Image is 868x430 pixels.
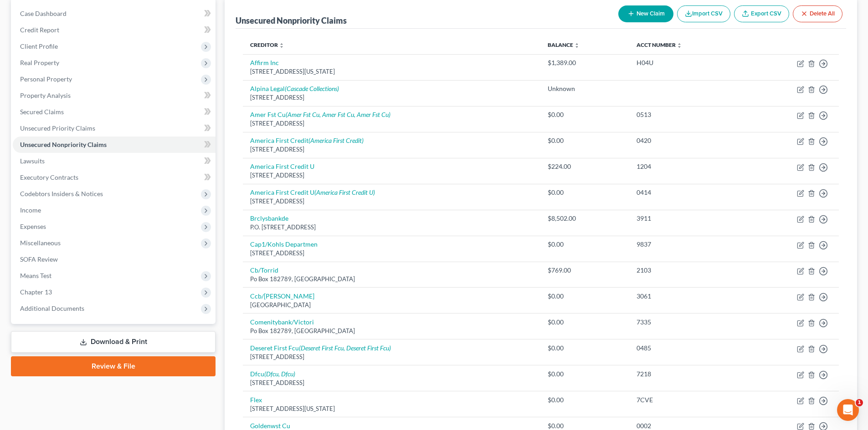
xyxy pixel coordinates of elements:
span: 1 [856,399,863,406]
a: Deseret First Fcu(Deseret First Fcu, Deseret First Fcu) [250,344,391,352]
div: $769.00 [548,266,622,275]
div: Unsecured Nonpriority Claims [236,15,347,26]
a: Creditor unfold_more [250,41,284,48]
button: New Claim [618,5,673,22]
a: America First Credit(America First Credit) [250,137,364,144]
div: Po Box 182789, [GEOGRAPHIC_DATA] [250,275,533,283]
div: 0513 [637,110,737,119]
div: [STREET_ADDRESS] [250,171,533,180]
a: Executory Contracts [13,169,216,186]
i: unfold_more [279,43,284,48]
span: Real Property [20,59,59,66]
div: 0414 [637,188,737,197]
i: (America First Credit U) [314,188,375,196]
div: $0.00 [548,136,622,145]
i: unfold_more [677,43,682,48]
span: Lawsuits [20,157,45,165]
div: $0.00 [548,344,622,353]
span: Expenses [20,223,46,230]
div: [STREET_ADDRESS][US_STATE] [250,67,533,76]
div: 7CVE [637,395,737,405]
div: 3911 [637,214,737,223]
span: Miscellaneous [20,239,61,247]
a: Amer Fst Cu(Amer Fst Cu, Amer Fst Cu, Amer Fst Cu) [250,111,390,118]
div: $1,389.00 [548,58,622,67]
div: [STREET_ADDRESS] [250,353,533,361]
a: Property Analysis [13,87,216,104]
a: Alpina Legal(Cascade Collections) [250,85,339,92]
div: 3061 [637,292,737,301]
span: Codebtors Insiders & Notices [20,190,103,197]
div: $0.00 [548,395,622,405]
div: [STREET_ADDRESS][US_STATE] [250,405,533,413]
span: Income [20,206,41,214]
i: (Amer Fst Cu, Amer Fst Cu, Amer Fst Cu) [286,111,390,118]
div: 7218 [637,369,737,379]
a: Dfcu(Dfcu, Dfcu) [250,370,295,378]
span: Unsecured Priority Claims [20,124,95,132]
i: (America First Credit) [308,137,364,144]
div: 0485 [637,344,737,353]
span: Unsecured Nonpriority Claims [20,141,107,148]
div: 0420 [637,136,737,145]
a: Case Dashboard [13,5,216,22]
a: Balance unfold_more [548,41,580,48]
span: Executory Contracts [20,173,78,181]
div: $8,502.00 [548,214,622,223]
a: Cb/Torrid [250,266,278,274]
div: $0.00 [548,318,622,327]
div: 7335 [637,318,737,327]
a: SOFA Review [13,251,216,268]
a: Credit Report [13,22,216,38]
div: $0.00 [548,240,622,249]
div: 2103 [637,266,737,275]
a: Unsecured Priority Claims [13,120,216,137]
div: [STREET_ADDRESS] [250,93,533,102]
button: Import CSV [677,5,730,22]
div: [GEOGRAPHIC_DATA] [250,301,533,309]
a: Unsecured Nonpriority Claims [13,137,216,153]
span: Credit Report [20,26,59,34]
a: Secured Claims [13,104,216,120]
a: Download & Print [11,331,216,353]
div: Po Box 182789, [GEOGRAPHIC_DATA] [250,327,533,335]
span: Client Profile [20,42,58,50]
a: Brclysbankde [250,214,288,222]
a: America First Credit U [250,162,314,170]
a: Export CSV [734,5,789,22]
a: Comenitybank/Victori [250,318,314,326]
i: (Cascade Collections) [285,85,339,92]
span: Case Dashboard [20,10,67,17]
div: [STREET_ADDRESS] [250,379,533,387]
div: Unknown [548,84,622,93]
a: America First Credit U(America First Credit U) [250,188,375,196]
i: unfold_more [574,43,580,48]
div: $0.00 [548,188,622,197]
span: Additional Documents [20,304,84,312]
div: P.O. [STREET_ADDRESS] [250,223,533,232]
div: 1204 [637,162,737,171]
div: 9837 [637,240,737,249]
i: (Deseret First Fcu, Deseret First Fcu) [299,344,391,352]
a: Cap1/Kohls Departmen [250,240,318,248]
a: Lawsuits [13,153,216,169]
div: $0.00 [548,369,622,379]
a: Review & File [11,356,216,376]
i: (Dfcu, Dfcu) [264,370,295,378]
div: $0.00 [548,292,622,301]
span: Secured Claims [20,108,64,116]
span: Means Test [20,272,51,279]
a: Flex [250,396,262,404]
div: [STREET_ADDRESS] [250,249,533,258]
span: Property Analysis [20,91,71,99]
div: $0.00 [548,110,622,119]
div: [STREET_ADDRESS] [250,197,533,206]
div: [STREET_ADDRESS] [250,119,533,128]
span: SOFA Review [20,255,58,263]
a: Ccb/[PERSON_NAME] [250,292,314,300]
button: Delete All [793,5,842,22]
a: Acct Number unfold_more [637,41,682,48]
iframe: Intercom live chat [837,399,859,421]
div: H04U [637,58,737,67]
span: Chapter 13 [20,288,52,296]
